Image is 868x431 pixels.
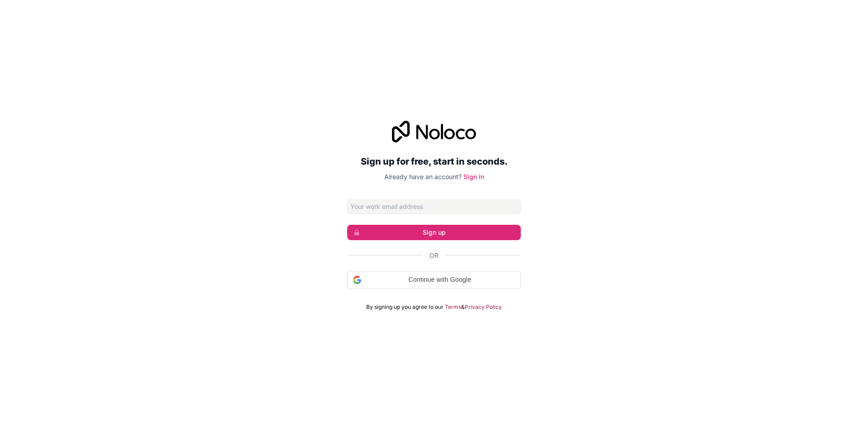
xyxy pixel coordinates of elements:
[347,153,521,170] h2: Sign up for free, start in seconds.
[384,173,462,180] span: Already have an account?
[365,275,515,284] span: Continue with Google
[347,199,521,214] input: Email address
[463,173,484,180] a: Sign in
[366,303,443,311] span: By signing up you agree to our
[461,303,465,311] span: &
[465,303,502,311] a: Privacy Policy
[347,271,521,289] div: Continue with Google
[347,225,521,240] button: Sign up
[429,251,439,260] span: Or
[445,303,461,311] a: Terms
